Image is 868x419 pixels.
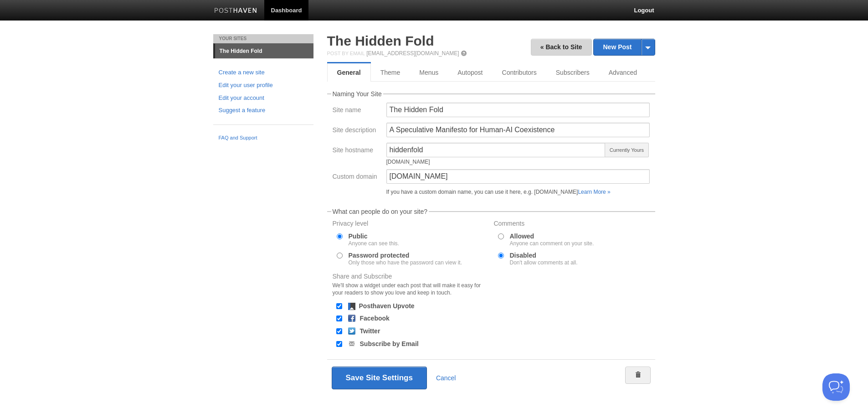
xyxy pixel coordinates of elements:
[333,107,381,115] label: Site name
[578,189,610,195] a: Learn More »
[386,159,606,165] div: [DOMAIN_NAME]
[333,147,381,155] label: Site hostname
[333,273,488,299] label: Share and Subscribe
[327,63,371,82] a: General
[494,220,650,229] label: Comments
[436,374,456,382] a: Cancel
[510,233,594,246] label: Allowed
[349,260,462,265] div: Only those who have the password can view it.
[594,39,654,55] a: New Post
[349,241,399,246] div: Anyone can see this.
[214,8,257,15] img: Posthaven-bar
[531,39,592,56] a: « Back to Site
[327,51,365,56] span: Post by Email
[327,33,434,48] a: The Hidden Fold
[360,341,419,347] label: Subscribe by Email
[822,373,850,401] iframe: Help Scout Beacon - Open
[349,252,462,265] label: Password protected
[332,367,427,389] button: Save Site Settings
[333,173,381,182] label: Custom domain
[333,127,381,135] label: Site description
[546,63,599,82] a: Subscribers
[360,315,390,321] label: Facebook
[331,91,383,97] legend: Naming Your Site
[219,81,308,90] a: Edit your user profile
[333,220,488,229] label: Privacy level
[348,315,355,322] img: facebook.png
[219,106,308,115] a: Suggest a feature
[493,63,546,82] a: Contributors
[219,134,308,142] a: FAQ and Support
[448,63,492,82] a: Autopost
[366,50,459,57] a: [EMAIL_ADDRESS][DOMAIN_NAME]
[349,233,399,246] label: Public
[599,63,647,82] a: Advanced
[510,241,594,246] div: Anyone can comment on your site.
[331,208,429,215] legend: What can people do on your site?
[213,34,313,43] li: Your Sites
[360,328,380,334] label: Twitter
[219,93,308,103] a: Edit your account
[359,303,415,309] label: Posthaven Upvote
[605,143,648,157] span: Currently Yours
[371,63,410,82] a: Theme
[215,44,313,58] a: The Hidden Fold
[333,282,488,296] div: We'll show a widget under each post that will make it easy for your readers to show you love and ...
[386,189,650,195] div: If you have a custom domain name, you can use it here, e.g. [DOMAIN_NAME]
[510,252,578,265] label: Disabled
[219,68,308,78] a: Create a new site
[410,63,448,82] a: Menus
[510,260,578,265] div: Don't allow comments at all.
[348,327,355,335] img: twitter.png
